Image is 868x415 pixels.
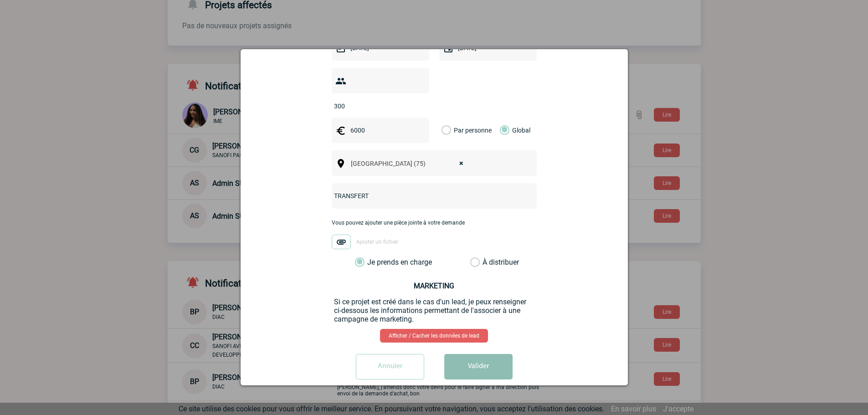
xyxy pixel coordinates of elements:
input: Nom de l'événement [332,190,513,202]
span: Paris (75) [347,157,473,170]
a: Afficher / Cacher les données de lead [380,329,488,343]
p: Si ce projet est créé dans le cas d'un lead, je peux renseigner ci-dessous les informations perme... [334,297,534,323]
span: × [459,157,463,170]
input: Nombre de participants [332,100,417,112]
button: Valider [444,354,513,379]
span: Ajouter un fichier [356,239,398,245]
p: Vous pouvez ajouter une pièce jointe à votre demande [332,220,537,226]
h3: MARKETING [334,282,534,290]
label: Par personne [442,118,452,143]
label: Global [500,118,506,143]
input: Annuler [356,354,424,379]
label: Je prends en charge [355,258,370,267]
label: À distribuer [470,258,480,267]
input: Budget HT [348,124,411,136]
